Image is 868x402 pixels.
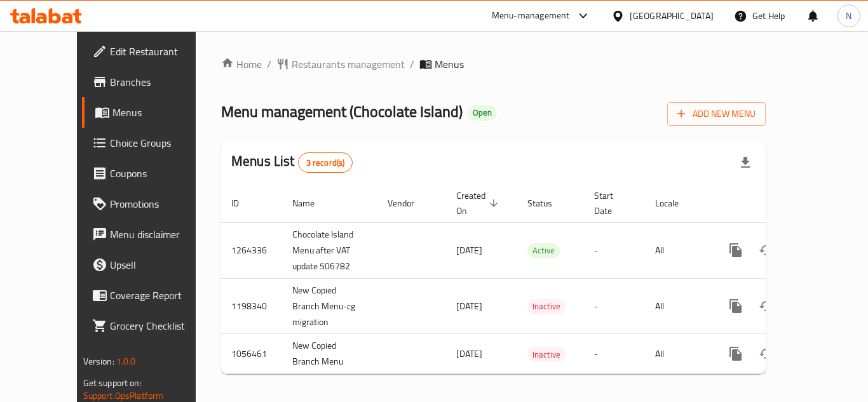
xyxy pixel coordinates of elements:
span: N [846,9,851,23]
a: Grocery Checklist [82,311,222,341]
span: Add New Menu [677,106,756,122]
table: enhanced table [221,184,853,375]
a: Coverage Report [82,280,222,311]
a: Choice Groups [82,128,222,158]
a: Menu disclaimer [82,219,222,250]
li: / [267,57,271,72]
div: Open [468,105,497,121]
li: / [410,57,414,72]
span: [DATE] [456,345,482,362]
span: Get support on: [83,375,142,391]
span: Vendor [388,196,431,211]
a: Menus [82,97,222,128]
nav: breadcrumb [221,57,766,72]
button: more [721,235,751,265]
span: Inactive [527,347,566,362]
h2: Menus List [231,152,353,173]
a: Promotions [82,189,222,219]
div: Menu-management [492,8,570,23]
span: ID [231,196,255,211]
td: New Copied Branch Menu-cg migration [282,278,377,334]
span: 3 record(s) [299,157,353,169]
span: Choice Groups [110,135,212,151]
span: Upsell [110,257,212,272]
span: Open [468,107,497,118]
td: All [645,278,710,334]
span: Status [527,196,569,211]
td: - [584,222,645,278]
span: Start Date [594,188,630,218]
span: Coverage Report [110,288,212,303]
div: Inactive [527,347,566,362]
span: Menu management ( Chocolate Island ) [221,97,463,126]
span: Created On [456,188,502,218]
div: Active [527,243,560,258]
span: Version: [83,353,114,370]
td: All [645,334,710,374]
span: [DATE] [456,242,482,258]
span: Grocery Checklist [110,318,212,333]
button: Change Status [751,235,782,265]
th: Actions [710,184,853,223]
button: Change Status [751,338,782,369]
button: more [721,291,751,321]
span: Locale [655,196,695,211]
span: Name [292,196,331,211]
span: 1.0.0 [116,353,136,370]
td: - [584,334,645,374]
span: Menu disclaimer [110,227,212,242]
span: Active [527,243,560,258]
a: Restaurants management [276,57,405,72]
td: 1264336 [221,222,282,278]
td: 1198340 [221,278,282,334]
button: Change Status [751,291,782,321]
a: Edit Restaurant [82,36,222,67]
td: Chocolate Island Menu after VAT update 506782 [282,222,377,278]
span: Branches [110,74,212,90]
span: Promotions [110,196,212,211]
a: Coupons [82,158,222,189]
span: Menus [435,57,464,72]
td: All [645,222,710,278]
button: Add New Menu [667,102,766,126]
span: Inactive [527,299,566,314]
td: 1056461 [221,334,282,374]
td: - [584,278,645,334]
td: New Copied Branch Menu [282,334,377,374]
div: Export file [730,147,761,178]
div: [GEOGRAPHIC_DATA] [630,9,714,23]
a: Upsell [82,250,222,280]
a: Branches [82,67,222,97]
div: Total records count [298,152,353,173]
span: [DATE] [456,298,482,314]
span: Restaurants management [292,57,405,72]
span: Edit Restaurant [110,44,212,59]
span: Menus [112,105,212,120]
a: Home [221,57,262,72]
button: more [721,338,751,369]
span: Coupons [110,166,212,181]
